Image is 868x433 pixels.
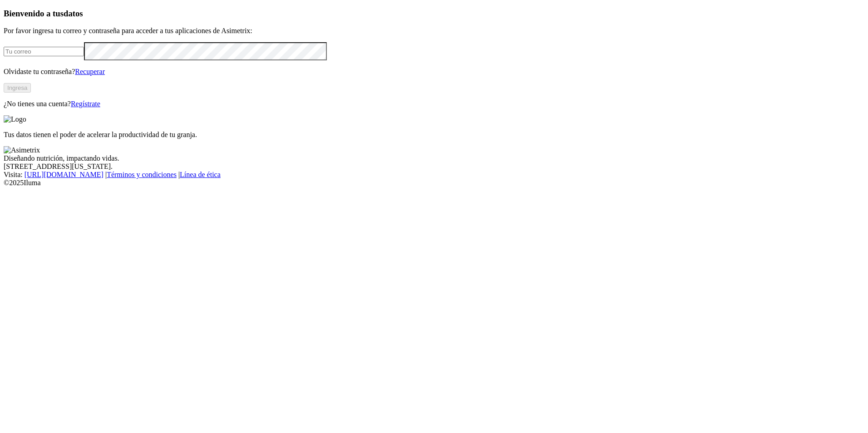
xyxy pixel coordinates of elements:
a: Recuperar [75,68,105,75]
p: Olvidaste tu contraseña? [4,68,864,76]
img: Logo [4,115,26,123]
img: Asimetrix [4,146,40,154]
div: Visita : | | [4,171,864,179]
p: ¿No tienes una cuenta? [4,100,864,108]
a: Regístrate [71,100,100,108]
a: Términos y condiciones [107,171,177,178]
a: Línea de ética [180,171,221,178]
div: Diseñando nutrición, impactando vidas. [4,154,864,162]
a: [URL][DOMAIN_NAME] [25,171,104,178]
div: © 2025 Iluma [4,179,864,187]
p: Por favor ingresa tu correo y contraseña para acceder a tus aplicaciones de Asimetrix: [4,27,864,35]
h3: Bienvenido a tus [4,9,864,19]
button: Ingresa [4,83,31,93]
input: Tu correo [4,47,84,56]
span: datos [64,9,83,18]
p: Tus datos tienen el poder de acelerar la productividad de tu granja. [4,131,864,139]
div: [STREET_ADDRESS][US_STATE]. [4,162,864,171]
